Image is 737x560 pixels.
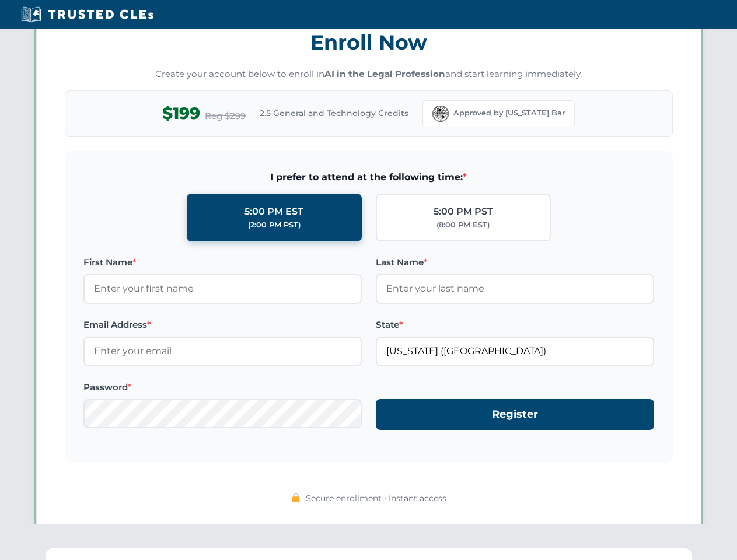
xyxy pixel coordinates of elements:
[83,318,362,332] label: Email Address
[65,68,673,81] p: Create your account below to enroll in and start learning immediately.
[376,274,654,303] input: Enter your last name
[83,380,362,394] label: Password
[376,399,654,430] button: Register
[205,109,246,123] span: Reg $299
[260,107,408,120] span: 2.5 General and Technology Credits
[324,68,445,79] strong: AI in the Legal Profession
[83,170,654,185] span: I prefer to attend at the following time:
[434,204,493,219] div: 5:00 PM PST
[65,24,673,61] h3: Enroll Now
[432,106,449,122] img: Florida Bar
[83,274,362,303] input: Enter your first name
[83,337,362,366] input: Enter your email
[291,493,301,502] img: 🔒
[83,256,362,269] label: First Name
[376,337,654,366] input: Florida (FL)
[162,100,200,127] span: $199
[244,204,303,219] div: 5:00 PM EST
[436,219,490,231] div: (8:00 PM EST)
[18,6,157,23] img: Trusted CLEs
[306,492,446,505] span: Secure enrollment • Instant access
[376,256,654,269] label: Last Name
[376,318,654,332] label: State
[453,107,565,119] span: Approved by [US_STATE] Bar
[248,219,301,231] div: (2:00 PM PST)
